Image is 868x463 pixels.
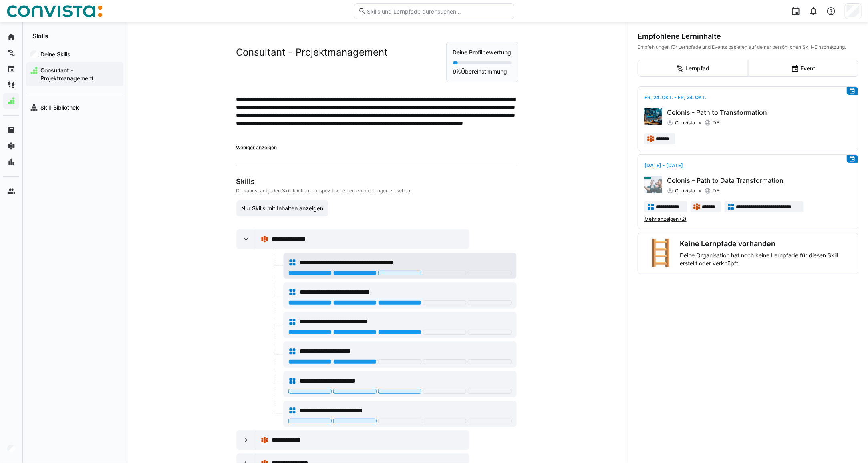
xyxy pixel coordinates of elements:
div: 🪜 [644,239,677,267]
img: Celonis – Path to Data Transformation [644,176,662,193]
span: Nur Skills mit Inhalten anzeigen [240,204,324,212]
input: Skills und Lernpfade durchsuchen… [366,8,510,15]
p: Celonis – Path to Data Transformation [667,176,852,185]
p: Celonis - Path to Transformation [667,108,852,117]
strong: 9% [453,68,461,75]
eds-button-option: Lernpfad [638,60,748,77]
div: Empfehlungen für Lernpfade und Events basieren auf deiner persönlichen Skill-Einschätzung. [638,44,858,50]
span: DE [713,188,719,194]
div: Empfohlene Lerninhalte [638,32,858,41]
span: DE [713,120,719,126]
span: [DATE] - [DATE] [644,162,683,168]
h2: Consultant - Projektmanagement [236,46,388,58]
button: Nur Skills mit Inhalten anzeigen [236,200,329,216]
p: Du kannst auf jeden Skill klicken, um spezifische Lernempfehlungen zu sehen. [236,188,517,194]
span: Weniger anzeigen [236,144,277,150]
span: Mehr anzeigen (2) [644,216,687,222]
span: Consultant - Projektmanagement [39,66,119,82]
p: Übereinstimmung [453,68,512,76]
img: Celonis - Path to Transformation [644,108,662,125]
h3: Skills [236,177,517,186]
span: Convista [675,188,695,194]
span: Convista [675,120,695,126]
h3: Keine Lernpfade vorhanden [680,239,852,248]
eds-button-option: Event [748,60,859,77]
p: Deine Profilbewertung [453,48,512,56]
p: Deine Organisation hat noch keine Lernpfade für diesen Skill erstellt oder verknüpft. [680,251,852,267]
span: Fr, 24. Okt. - Fr, 24. Okt. [644,94,706,100]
